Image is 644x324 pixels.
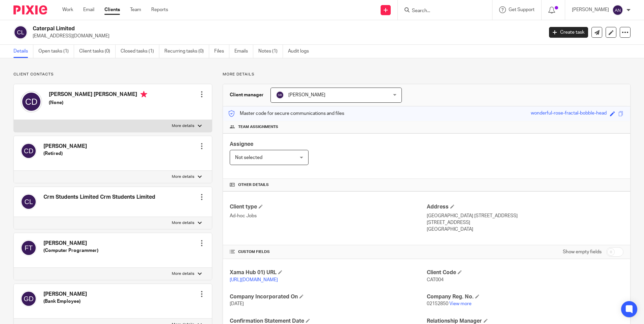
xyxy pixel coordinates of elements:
h2: Caterpal Limited [33,25,438,32]
p: More details [172,123,194,129]
a: Notes (1) [258,45,283,58]
span: 02152850 [427,301,448,306]
img: svg%3E [21,143,37,159]
h4: [PERSON_NAME] [PERSON_NAME] [49,91,147,99]
p: More details [172,271,194,277]
h3: Client manager [230,92,264,98]
span: [DATE] [230,301,244,306]
a: Audit logs [288,45,314,58]
h4: Company Incorporated On [230,293,426,300]
h4: Client type [230,203,426,210]
p: Master code for secure communications and files [228,110,344,117]
input: Search [411,8,472,14]
p: [GEOGRAPHIC_DATA] [STREET_ADDRESS] [427,213,623,219]
a: Work [62,6,73,13]
p: [EMAIL_ADDRESS][DOMAIN_NAME] [33,33,539,39]
img: svg%3E [21,91,42,112]
span: Team assignments [238,124,278,130]
a: Create task [549,27,588,38]
h4: [PERSON_NAME] [43,143,87,150]
a: Recurring tasks (0) [164,45,209,58]
a: Reports [151,6,168,13]
a: Email [83,6,94,13]
a: [URL][DOMAIN_NAME] [230,278,278,282]
span: [PERSON_NAME] [288,93,325,97]
img: svg%3E [21,291,37,307]
a: View more [449,301,472,306]
h4: Crm Students Limited Crm Students Limited [43,194,155,201]
h5: (Bank Employee) [43,298,87,305]
img: svg%3E [276,91,284,99]
p: [STREET_ADDRESS] [427,219,623,226]
h5: (Computer Programmer) [43,247,98,254]
span: CAT004 [427,278,444,282]
p: More details [172,174,194,180]
span: Not selected [235,155,262,160]
span: Other details [238,182,269,188]
a: Open tasks (1) [38,45,74,58]
h4: Address [427,203,623,210]
a: Team [130,6,141,13]
span: Get Support [509,7,535,12]
img: svg%3E [13,25,28,39]
p: [PERSON_NAME] [572,6,609,13]
a: Clients [104,6,120,13]
a: Files [214,45,229,58]
img: Pixie [13,5,47,14]
a: Details [13,45,33,58]
a: Emails [234,45,253,58]
h4: CUSTOM FIELDS [230,249,426,255]
h4: Xama Hub 01) URL [230,269,426,276]
img: svg%3E [612,5,623,15]
img: svg%3E [21,240,37,256]
h4: [PERSON_NAME] [43,240,98,247]
p: More details [172,220,194,226]
p: [GEOGRAPHIC_DATA] [427,226,623,233]
h4: Client Code [427,269,623,276]
h4: [PERSON_NAME] [43,291,87,298]
h5: (Retired) [43,150,87,157]
i: Primary [140,91,147,98]
img: svg%3E [21,194,37,210]
h4: Company Reg. No. [427,293,623,300]
p: More details [223,72,631,77]
span: Assignee [230,141,253,147]
a: Client tasks (0) [79,45,116,58]
p: Ad-hoc Jobs [230,213,426,219]
div: wonderful-rose-fractal-bobble-head [531,110,607,118]
p: Client contacts [13,72,212,77]
a: Closed tasks (1) [121,45,159,58]
label: Show empty fields [563,249,602,255]
h5: (None) [49,99,147,106]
